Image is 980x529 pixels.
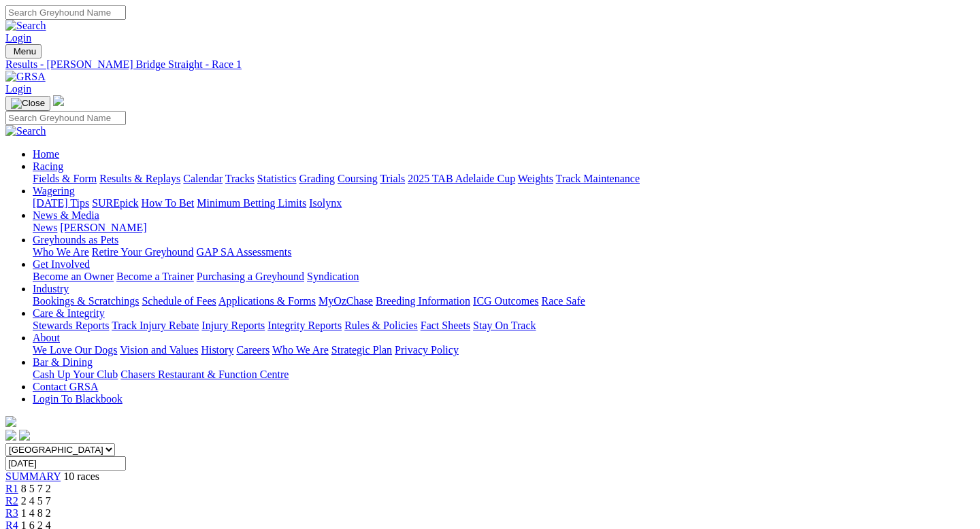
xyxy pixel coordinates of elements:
a: Isolynx [309,197,342,209]
a: Tracks [225,173,255,184]
a: Retire Your Greyhound [92,246,194,258]
a: R1 [5,483,18,494]
a: Login [5,83,31,95]
div: Bar & Dining [33,369,975,381]
a: Care & Integrity [33,307,105,319]
a: Vision and Values [120,344,198,356]
a: Wagering [33,185,75,197]
img: logo-grsa-white.png [5,416,16,427]
a: Injury Reports [201,320,265,331]
img: twitter.svg [19,430,30,441]
a: News & Media [33,209,99,221]
a: SUREpick [92,197,138,209]
a: Applications & Forms [218,295,316,307]
button: Toggle navigation [5,44,42,58]
div: Get Involved [33,271,975,283]
a: Bookings & Scratchings [33,295,139,307]
button: Toggle navigation [5,96,50,111]
span: 1 4 8 2 [21,507,51,519]
a: 2025 TAB Adelaide Cup [408,173,515,184]
a: Cash Up Your Club [33,369,118,380]
input: Search [5,111,126,125]
a: Who We Are [272,344,329,356]
a: How To Bet [142,197,195,209]
div: News & Media [33,222,975,234]
a: Privacy Policy [395,344,459,356]
a: Login To Blackbook [33,393,122,405]
input: Select date [5,456,126,471]
a: R2 [5,495,18,507]
a: News [33,222,57,233]
a: Rules & Policies [344,320,418,331]
img: Close [11,98,45,109]
a: Home [33,148,59,160]
a: Who We Are [33,246,89,258]
a: Careers [236,344,269,356]
a: GAP SA Assessments [197,246,292,258]
a: Greyhounds as Pets [33,234,118,245]
a: Industry [33,283,69,294]
a: Get Involved [33,258,90,270]
a: Weights [518,173,553,184]
a: Track Injury Rebate [112,320,199,331]
img: Search [5,20,46,32]
a: Track Maintenance [556,173,640,184]
a: SUMMARY [5,471,61,482]
a: Fields & Form [33,173,97,184]
a: ICG Outcomes [473,295,538,307]
a: Race Safe [541,295,585,307]
a: Chasers Restaurant & Function Centre [120,369,289,380]
span: Menu [14,46,36,56]
img: GRSA [5,71,46,83]
div: Care & Integrity [33,320,975,332]
a: Bar & Dining [33,356,93,368]
a: Syndication [307,271,359,282]
a: Statistics [257,173,297,184]
a: Results - [PERSON_NAME] Bridge Straight - Race 1 [5,58,975,71]
a: Trials [380,173,405,184]
div: About [33,344,975,356]
a: [PERSON_NAME] [60,222,146,233]
a: Grading [299,173,335,184]
a: Schedule of Fees [142,295,216,307]
input: Search [5,5,126,20]
a: Breeding Information [376,295,470,307]
a: Integrity Reports [267,320,342,331]
a: MyOzChase [318,295,373,307]
a: Stewards Reports [33,320,109,331]
a: Results & Replays [99,173,180,184]
span: 2 4 5 7 [21,495,51,507]
a: History [201,344,233,356]
a: Calendar [183,173,223,184]
a: Become an Owner [33,271,114,282]
a: We Love Our Dogs [33,344,117,356]
a: Coursing [338,173,378,184]
img: logo-grsa-white.png [53,95,64,106]
span: 10 races [63,471,99,482]
a: Minimum Betting Limits [197,197,306,209]
a: About [33,332,60,343]
span: 8 5 7 2 [21,483,51,494]
a: Login [5,32,31,44]
img: Search [5,125,46,137]
div: Industry [33,295,975,307]
a: [DATE] Tips [33,197,89,209]
a: Become a Trainer [116,271,194,282]
a: Contact GRSA [33,381,98,392]
img: facebook.svg [5,430,16,441]
div: Greyhounds as Pets [33,246,975,258]
a: Strategic Plan [331,344,392,356]
div: Racing [33,173,975,185]
a: Purchasing a Greyhound [197,271,304,282]
div: Wagering [33,197,975,209]
a: Stay On Track [473,320,536,331]
a: Fact Sheets [421,320,470,331]
a: Racing [33,160,63,172]
a: R3 [5,507,18,519]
